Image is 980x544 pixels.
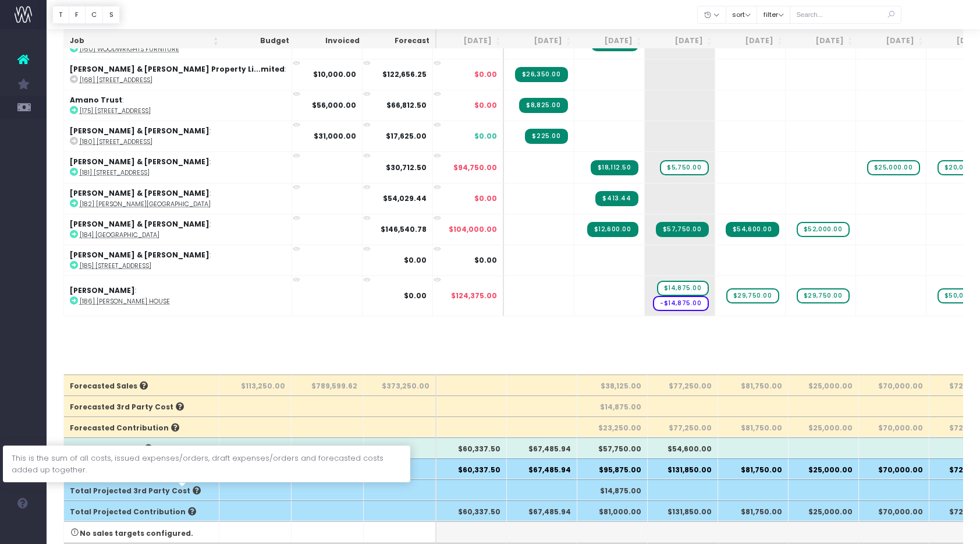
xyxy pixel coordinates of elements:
span: wayahead Sales Forecast Item [867,160,920,175]
th: Sep 25: activate to sort column ascending [648,30,718,52]
th: $14,875.00 [577,479,648,500]
abbr: [184] Hawkes Bay House [80,231,159,239]
strong: $54,029.44 [383,193,427,203]
th: $70,000.00 [859,375,929,395]
button: F [69,6,86,24]
th: Forecasted 3rd Party Cost [64,395,219,416]
th: Total Projected Contribution [64,500,219,521]
th: Nov 25: activate to sort column ascending [789,30,859,52]
th: Invoiced [295,30,365,52]
img: images/default_profile_image.png [15,521,32,538]
span: Streamtime Invoice: INV-558 – [181] 22 Tawariki Street [591,160,638,175]
abbr: [175] 49 Hanene Street [80,107,151,115]
th: $70,000.00 [859,458,929,479]
td: : [64,214,292,245]
span: Streamtime Invoice: INV-551 – [175] 49 Hanene Street [519,98,567,113]
span: $0.00 [474,100,497,111]
th: $67,485.94 [507,500,577,521]
strong: [PERSON_NAME] & [PERSON_NAME] [70,250,210,260]
span: Streamtime Invoice: INV-555 – [184] Hawkes Bay House [587,222,638,237]
td: : [64,121,292,151]
strong: Amano Trust [70,95,122,105]
button: C [85,6,104,24]
th: $38,125.00 [577,375,648,395]
th: $54,600.00 [648,437,718,458]
th: Job: activate to sort column ascending [64,30,225,52]
span: Streamtime Invoice: INV-552 – [168] 367 Remuera Road [515,67,568,82]
th: Oct 25: activate to sort column ascending [718,30,789,52]
td: : [64,183,292,214]
strong: $10,000.00 [313,69,356,79]
th: Budget [225,30,295,52]
th: Total Projected 3rd Party Cost [64,479,219,500]
th: $14,875.00 [577,395,648,416]
div: This is the sum of all costs, issued expenses/orders, draft expenses/orders and forecasted costs ... [3,446,410,482]
th: $81,750.00 [718,375,789,395]
span: wayahead Sales Forecast Item [797,288,850,303]
strong: [PERSON_NAME] [70,285,135,295]
th: $25,000.00 [789,375,859,395]
span: $94,750.00 [453,163,497,173]
th: Jun 25: activate to sort column ascending [436,30,507,52]
span: $0.00 [474,69,497,80]
th: Dec 25: activate to sort column ascending [859,30,929,52]
th: $60,337.50 [436,437,507,458]
input: Search... [790,6,901,24]
span: $124,375.00 [451,291,497,301]
td: : [64,59,292,90]
th: $95,875.00 [577,458,648,479]
th: $113,250.00 [219,375,292,395]
strong: $122,656.25 [382,69,427,79]
span: Forecasted Sales [70,381,148,391]
th: $373,250.00 [364,375,436,395]
strong: $0.00 [404,291,427,301]
td: : [64,275,292,316]
th: $70,000.00 [859,416,929,437]
strong: $30,712.50 [386,163,427,172]
abbr: [186] Tara Iti House [80,297,170,306]
span: Streamtime Invoice: INV-561 – [184] Hawkes Bay House [726,222,779,237]
strong: $31,000.00 [314,131,356,141]
button: sort [726,6,758,24]
th: $81,750.00 [718,458,789,479]
strong: $66,812.50 [386,100,427,110]
div: Vertical button group [52,6,120,24]
strong: $17,625.00 [386,131,427,141]
th: $67,485.94 [507,458,577,479]
th: $77,250.00 [648,375,718,395]
abbr: [160] Woodwrights Furniture [80,45,179,54]
th: Actual Sales Total [64,437,219,458]
th: $23,250.00 [577,416,648,437]
th: $77,250.00 [648,416,718,437]
span: wayahead Cost Forecast Item [653,296,709,311]
abbr: [180] 397 Karaka Bay Road [80,137,152,146]
abbr: [182] McGregor House [80,200,211,209]
span: $0.00 [474,255,497,266]
button: filter [757,6,790,24]
span: wayahead Sales Forecast Item [726,288,779,303]
abbr: [168] 367 Remuera Road [80,76,152,84]
th: $81,000.00 [577,500,648,521]
button: S [102,6,120,24]
button: T [52,6,69,24]
th: $789,599.62 [292,375,364,395]
th: Forecasted Contribution [64,416,219,437]
span: $104,000.00 [449,224,497,235]
abbr: [181] 22 Tawariki Street [80,168,150,177]
strong: [PERSON_NAME] & [PERSON_NAME] [70,157,210,167]
td: : [64,151,292,182]
span: $0.00 [474,193,497,204]
strong: $0.00 [404,255,427,265]
th: $60,337.50 [436,500,507,521]
th: $25,000.00 [789,500,859,521]
th: $60,337.50 [436,458,507,479]
th: Jul 25: activate to sort column ascending [507,30,577,52]
span: Streamtime Invoice: INV-553 – [180] 397 Karaka Bay Road [525,129,567,144]
span: Streamtime Invoice: INV-559 – [182] McGregor House [595,191,638,206]
strong: [PERSON_NAME] & [PERSON_NAME] [70,126,210,136]
th: $25,000.00 [789,458,859,479]
span: wayahead Sales Forecast Item [660,160,708,175]
th: Forecast [365,30,436,52]
span: Streamtime Invoice: INV-560 – [184] Hawkes Bay House [656,222,709,237]
span: $0.00 [474,131,497,142]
